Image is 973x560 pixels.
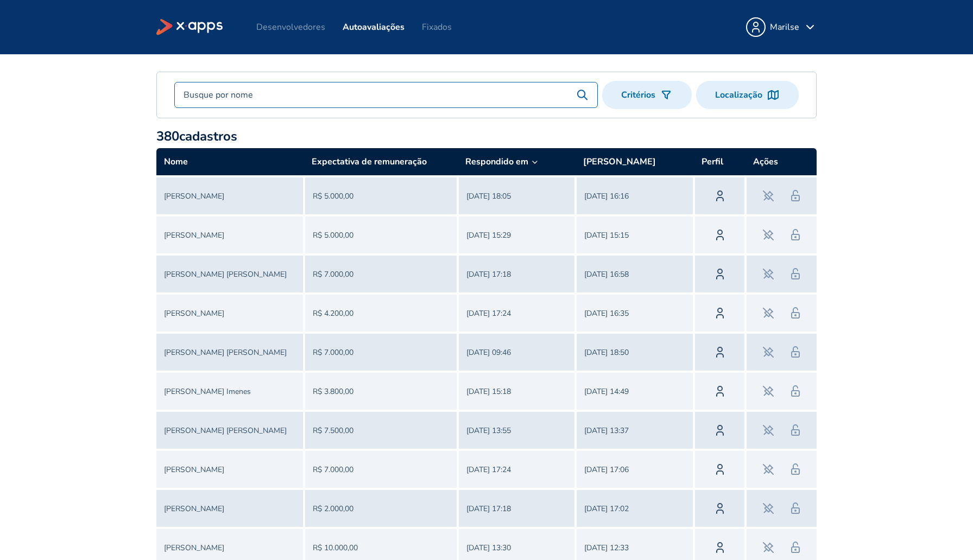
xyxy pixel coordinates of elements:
button: Fixar dev no mercado [757,263,779,285]
td: R$ 5.000,00 [304,176,458,215]
a: [PERSON_NAME] [164,464,224,475]
button: Localização [696,81,799,109]
td: [DATE] 16:16 [576,176,694,215]
button: Fixar dev no mercado [757,224,779,246]
td: [DATE] 17:02 [576,489,694,528]
td: R$ 2.000,00 [304,489,458,528]
button: Desabilitar dev no mercado [785,380,806,402]
a: [PERSON_NAME] [164,543,224,553]
a: [PERSON_NAME] [164,230,224,240]
button: Fixar dev no mercado [757,302,779,324]
a: [PERSON_NAME] [PERSON_NAME] [164,347,287,358]
button: Desabilitar dev no mercado [785,537,806,558]
td: [DATE] 18:50 [576,333,694,372]
td: [DATE] 16:58 [576,254,694,294]
td: [DATE] 15:18 [458,372,576,411]
th: [PERSON_NAME] [576,148,694,176]
a: [PERSON_NAME] [164,308,224,319]
a: [PERSON_NAME] [164,191,224,201]
a: [PERSON_NAME] [PERSON_NAME] [164,425,287,436]
td: [DATE] 17:18 [458,254,576,294]
button: Fixar dev no mercado [757,185,779,207]
td: R$ 4.200,00 [304,294,458,333]
a: Desenvolvedores [256,21,325,33]
th: Expectativa de remuneração [304,148,458,176]
button: Fixar dev no mercado [757,380,779,402]
button: Desabilitar dev no mercado [785,459,806,480]
button: Fixar dev no mercado [757,419,779,441]
td: R$ 7.000,00 [304,254,458,294]
a: [PERSON_NAME] [PERSON_NAME] [164,269,287,279]
td: R$ 5.000,00 [304,215,458,254]
td: [DATE] 17:24 [458,450,576,489]
button: Desabilitar dev no mercado [785,341,806,363]
td: R$ 7.000,00 [304,333,458,372]
td: [DATE] 16:35 [576,294,694,333]
td: R$ 3.800,00 [304,372,458,411]
div: Marilse [770,21,799,34]
h2: 380 cadastros [156,129,817,144]
button: Desabilitar dev no mercado [785,185,806,207]
td: R$ 7.000,00 [304,450,458,489]
td: [DATE] 17:06 [576,450,694,489]
input: Busque por nome [175,88,576,101]
td: [DATE] 13:37 [576,411,694,450]
button: Desabilitar dev no mercado [785,302,806,324]
td: [DATE] 13:55 [458,411,576,450]
th: Nome [156,148,304,176]
td: [DATE] 09:46 [458,333,576,372]
td: [DATE] 18:05 [458,176,576,215]
button: Critérios [602,81,692,109]
button: Fixar dev no mercado [757,537,779,558]
button: Desabilitar dev no mercado [785,224,806,246]
td: [DATE] 15:29 [458,215,576,254]
th: Respondido em [458,148,576,176]
button: Fixar dev no mercado [757,459,779,480]
button: Desabilitar dev no mercado [785,419,806,441]
button: Desabilitar dev no mercado [785,263,806,285]
td: [DATE] 15:15 [576,215,694,254]
td: [DATE] 17:18 [458,489,576,528]
a: Fixados [422,21,452,33]
button: Fixar dev no mercado [757,341,779,363]
td: [DATE] 17:24 [458,294,576,333]
th: Ações [745,148,817,176]
a: [PERSON_NAME] Imenes [164,386,251,397]
button: Fixar dev no mercado [757,498,779,519]
button: Desabilitar dev no mercado [785,498,806,519]
th: Perfil [694,148,746,176]
td: [DATE] 14:49 [576,372,694,411]
a: Autoavaliações [343,21,405,33]
td: R$ 7.500,00 [304,411,458,450]
a: [PERSON_NAME] [164,504,224,514]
